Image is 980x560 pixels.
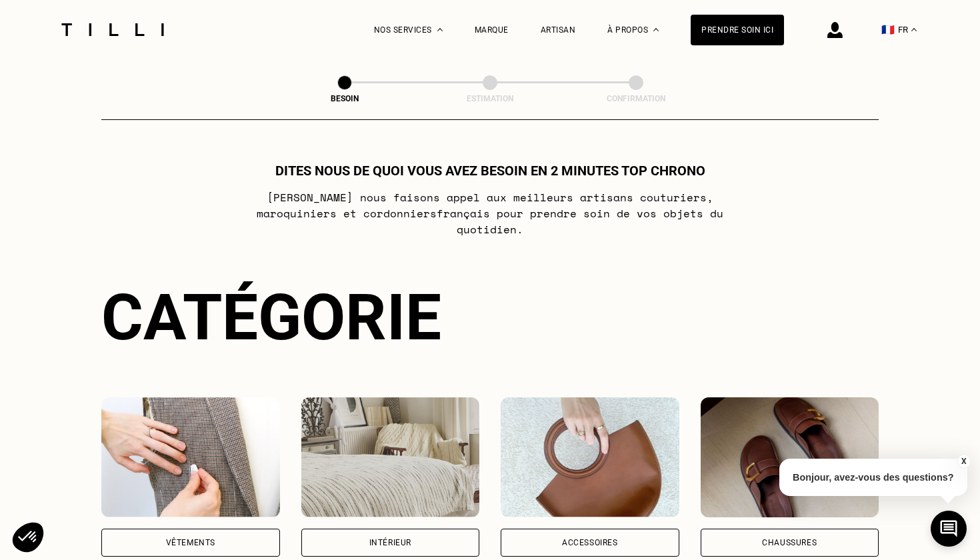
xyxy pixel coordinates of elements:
[501,397,679,517] img: Accessoires
[827,22,843,38] img: icône connexion
[691,15,784,45] a: Prendre soin ici
[779,459,967,496] p: Bonjour, avez-vous des questions?
[423,94,557,103] div: Estimation
[278,94,411,103] div: Besoin
[369,539,411,547] div: Intérieur
[541,25,576,35] a: Artisan
[437,28,443,31] img: Menu déroulant
[301,397,480,517] img: Intérieur
[701,397,879,517] img: Chaussures
[911,28,917,31] img: menu déroulant
[881,23,895,36] span: 🇫🇷
[275,163,705,179] h1: Dites nous de quoi vous avez besoin en 2 minutes top chrono
[166,539,215,547] div: Vêtements
[569,94,703,103] div: Confirmation
[762,539,817,547] div: Chaussures
[562,539,618,547] div: Accessoires
[57,23,169,36] img: Logo du service de couturière Tilli
[101,397,280,517] img: Vêtements
[101,280,879,355] div: Catégorie
[226,189,755,237] p: [PERSON_NAME] nous faisons appel aux meilleurs artisans couturiers , maroquiniers et cordonniers ...
[475,25,509,35] a: Marque
[653,28,659,31] img: Menu déroulant à propos
[957,454,970,469] button: X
